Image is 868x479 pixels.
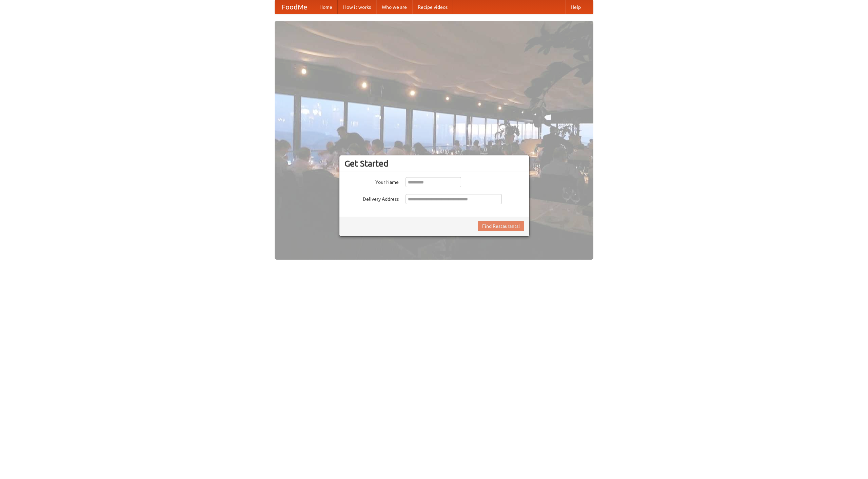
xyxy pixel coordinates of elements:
a: Who we are [376,0,412,14]
a: Help [565,0,586,14]
a: How it works [338,0,376,14]
h3: Get Started [344,158,524,169]
a: Home [314,0,338,14]
label: Your Name [344,177,399,186]
a: Recipe videos [412,0,453,14]
button: Find Restaurants! [478,221,524,231]
a: FoodMe [275,0,314,14]
label: Delivery Address [344,194,399,202]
